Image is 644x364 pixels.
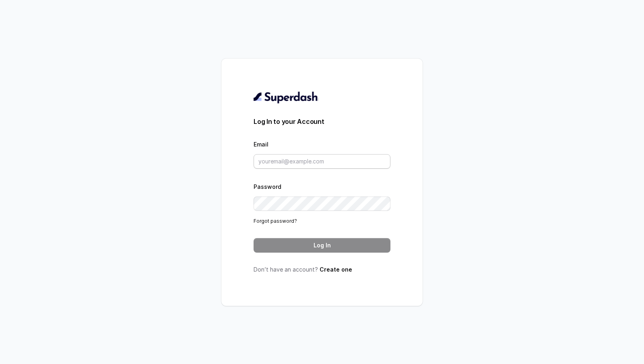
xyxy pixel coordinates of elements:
[254,117,390,126] h3: Log In to your Account
[254,266,390,274] p: Don’t have an account?
[254,154,390,169] input: youremail@example.com
[254,218,297,224] a: Forgot password?
[254,183,281,190] label: Password
[254,141,268,148] label: Email
[254,91,318,104] img: light.svg
[320,266,352,273] a: Create one
[254,238,390,253] button: Log In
